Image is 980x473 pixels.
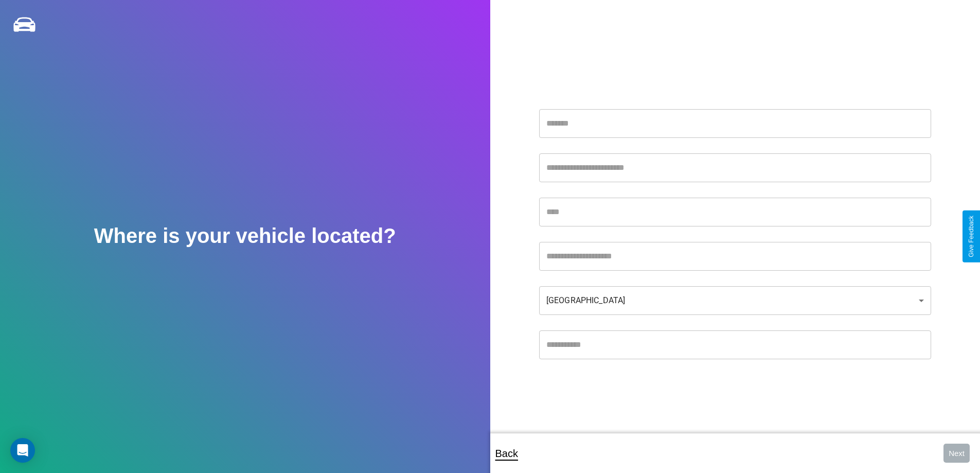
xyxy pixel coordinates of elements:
[94,224,396,248] h2: Where is your vehicle located?
[968,216,975,257] div: Give Feedback
[943,444,970,463] button: Next
[495,444,518,463] p: Back
[10,438,35,463] div: Open Intercom Messenger
[539,286,931,315] div: [GEOGRAPHIC_DATA]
